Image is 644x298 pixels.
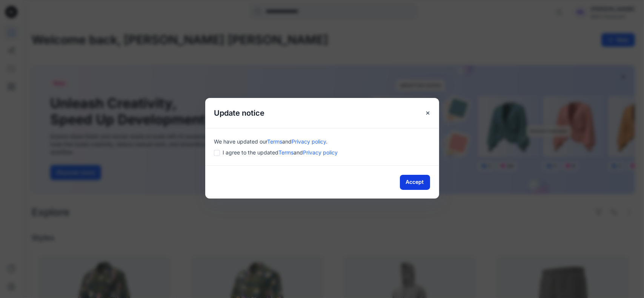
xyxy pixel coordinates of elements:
a: Terms [267,138,283,145]
span: and [294,149,303,156]
span: I agree to the updated [223,148,338,156]
span: and [283,138,292,145]
a: Privacy policy [303,149,338,156]
a: Privacy policy [292,138,326,145]
button: Accept [400,175,430,190]
div: We have updated our . [214,138,430,145]
button: Close [421,106,435,120]
h5: Update notice [205,98,274,128]
a: Terms [279,149,294,156]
